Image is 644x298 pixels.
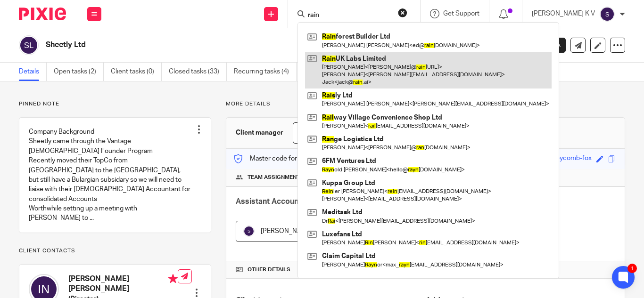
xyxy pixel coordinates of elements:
img: Pixie [19,8,66,20]
img: svg%3E [19,35,39,55]
a: Closed tasks (33) [169,63,227,81]
button: Clear [398,8,407,17]
div: 1 [627,264,637,273]
a: Recurring tasks (4) [234,63,297,81]
p: Client contacts [19,247,211,255]
p: More details [226,100,625,108]
p: Master code for secure communications and files [233,154,396,163]
span: Team assignments [248,174,304,181]
h3: Client manager [236,128,283,137]
p: [PERSON_NAME] K V [532,9,595,18]
img: svg%3E [243,226,255,237]
h2: Sheetly Ltd [46,40,407,50]
span: Get Support [443,10,479,17]
p: Pinned note [19,100,211,108]
span: Other details [248,266,290,274]
i: Primary [168,274,178,283]
span: [PERSON_NAME] K V [261,228,324,234]
a: Details [19,63,47,81]
input: Search [307,11,392,20]
span: Assistant Accountant [236,198,313,205]
a: Client tasks (0) [111,63,162,81]
a: Open tasks (2) [54,63,104,81]
img: svg%3E [600,7,615,22]
h4: [PERSON_NAME] [PERSON_NAME] [68,274,178,294]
